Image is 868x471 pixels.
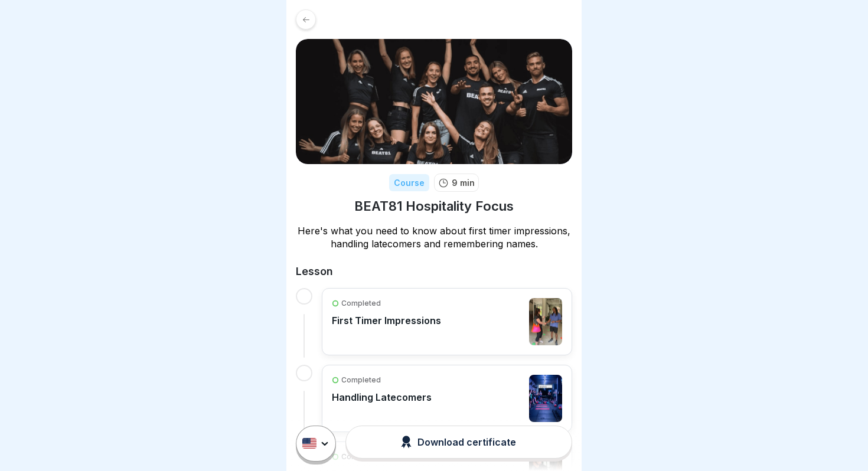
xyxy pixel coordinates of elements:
h2: Lesson [296,264,572,279]
p: Here's what you need to know about first timer impressions, handling latecomers and remembering n... [296,224,572,250]
img: us.svg [302,439,316,449]
div: Course [389,174,429,191]
p: First Timer Impressions [332,315,441,326]
p: Completed [341,375,381,385]
p: Handling Latecomers [332,391,432,403]
a: CompletedFirst Timer Impressions [332,298,562,345]
a: CompletedHandling Latecomers [332,375,562,422]
img: clwhv0mv6000q3b6y5plnlh7l.jpg [529,298,562,345]
div: Download certificate [401,436,516,449]
p: 9 min [452,176,475,189]
h1: BEAT81 Hospitality Focus [354,198,514,215]
img: jbdnco45a7lag0jqzuggyun8.png [296,39,572,164]
p: Completed [341,298,381,309]
img: clwhtpxtk00073b6ye9xitxd3.jpg [529,375,562,422]
button: Download certificate [345,426,572,459]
